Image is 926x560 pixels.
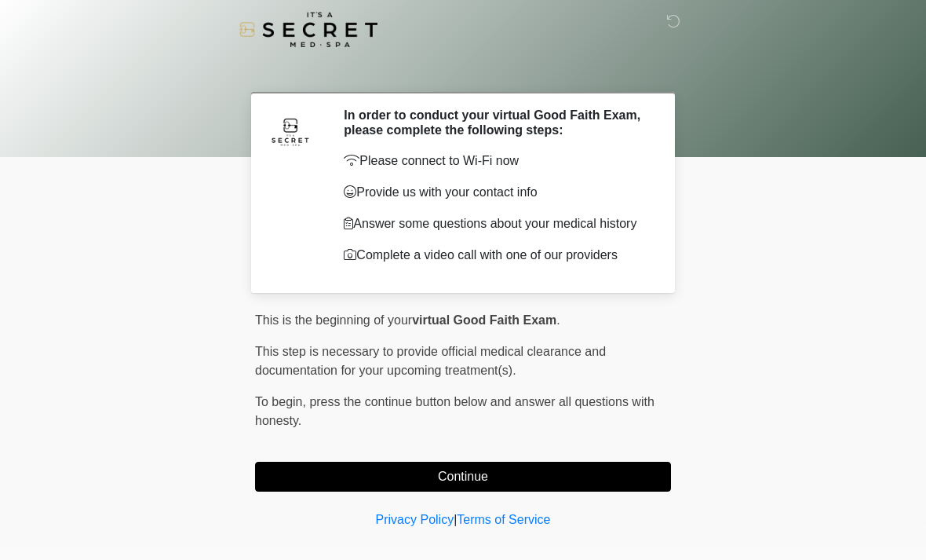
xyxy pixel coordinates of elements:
span: To begin, [255,395,309,408]
span: . [556,313,560,327]
h1: ‎ ‎ [243,57,683,86]
a: Terms of Service [457,513,550,526]
button: Continue [255,462,671,492]
img: It's A Secret Med Spa Logo [239,12,377,47]
span: This is the beginning of your [255,313,412,327]
span: This step is necessary to provide official medical clearance and documentation for your upcoming ... [255,345,606,377]
a: | [454,513,457,526]
a: Privacy Policy [376,513,454,526]
p: Answer some questions about your medical history [344,214,647,233]
p: Please connect to Wi-Fi now [344,152,647,170]
span: press the continue button below and answer all questions with honesty. [255,395,654,427]
strong: virtual Good Faith Exam [412,313,556,327]
img: Agent Avatar [267,108,314,155]
p: Provide us with your contact info [344,183,647,202]
p: Complete a video call with one of our providers [344,246,647,265]
h2: In order to conduct your virtual Good Faith Exam, please complete the following steps: [344,108,647,137]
